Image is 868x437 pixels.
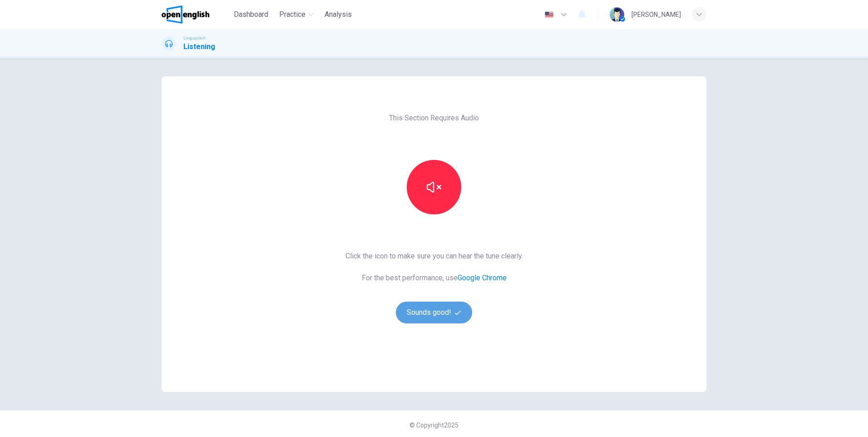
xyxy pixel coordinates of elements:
[321,6,355,23] button: Analysis
[183,41,215,52] h1: Listening
[409,422,459,429] span: © Copyright 2025
[234,9,268,20] span: Dashboard
[183,35,206,41] span: Linguaskill
[458,273,507,282] a: Google Chrome
[279,9,306,20] span: Practice
[230,6,272,23] button: Dashboard
[325,9,352,20] span: Analysis
[389,113,479,124] span: This Section Requires Audio
[276,6,317,23] button: Practice
[396,302,472,323] button: Sounds good!
[610,7,624,22] img: Profile picture
[345,251,523,262] span: Click the icon to make sure you can hear the tune clearly.
[543,11,555,18] img: en
[162,5,230,24] a: OpenEnglish logo
[345,273,523,283] span: For the best performance, use
[631,9,681,20] div: [PERSON_NAME]
[162,5,209,24] img: OpenEnglish logo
